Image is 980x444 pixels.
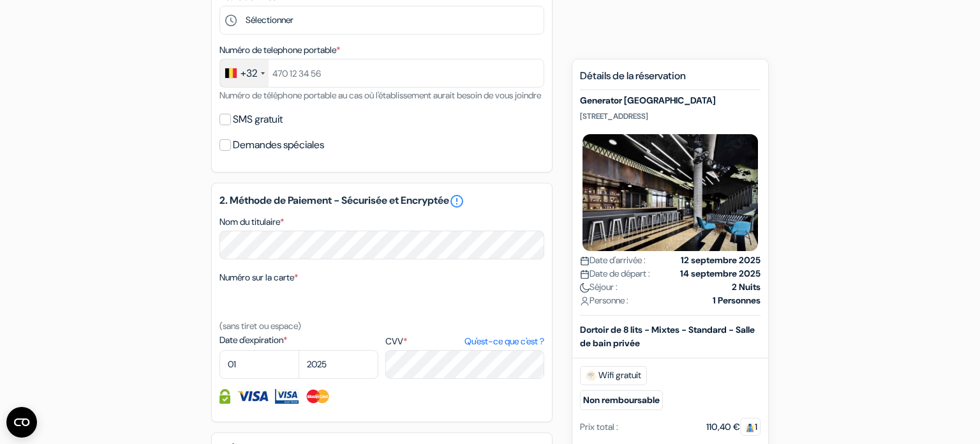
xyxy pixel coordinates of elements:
[580,324,755,349] b: Dortoir de 8 lits - Mixtes - Standard - Salle de bain privée
[580,96,761,107] h5: Generator [GEOGRAPHIC_DATA]
[219,389,230,404] img: Information de carte de crédit entièrement encryptée et sécurisée
[580,280,618,294] span: Séjour :
[233,111,283,128] label: SMS gratuit
[586,371,596,381] img: free_wifi.svg
[219,43,340,57] label: Numéro de telephone portable
[580,254,646,267] span: Date d'arrivée :
[464,335,544,348] a: Qu'est-ce que c'est ?
[580,296,590,306] img: user_icon.svg
[580,294,628,307] span: Personne :
[580,283,590,293] img: moon.svg
[745,423,755,433] img: guest.svg
[449,194,464,209] a: error_outline
[219,194,544,209] h5: 2. Méthode de Paiement - Sécurisée et Encryptée
[740,418,761,436] span: 1
[580,111,761,121] p: [STREET_ADDRESS]
[681,254,761,267] strong: 12 septembre 2025
[305,389,331,404] img: Master Card
[706,420,761,434] div: 110,40 €
[6,407,37,438] button: Open CMP widget
[219,89,541,101] small: Numéro de téléphone portable au cas où l'établissement aurait besoin de vous joindre
[237,389,269,404] img: Visa
[580,270,590,279] img: calendar.svg
[275,389,298,404] img: Visa Electron
[680,267,761,280] strong: 14 septembre 2025
[580,256,590,266] img: calendar.svg
[219,271,298,284] label: Numéro sur la carte
[580,390,663,410] small: Non remboursable
[219,59,544,88] input: 470 12 34 56
[580,70,761,90] h5: Détails de la réservation
[219,215,284,229] label: Nom du titulaire
[580,366,647,385] span: Wifi gratuit
[385,335,544,348] label: CVV
[732,280,761,294] strong: 2 Nuits
[580,420,618,434] div: Prix total :
[219,320,301,332] small: (sans tiret ou espace)
[580,267,650,280] span: Date de départ :
[241,66,257,81] div: +32
[220,59,269,87] div: Belgium (België): +32
[713,294,761,307] strong: 1 Personnes
[219,333,378,347] label: Date d'expiration
[233,136,324,154] label: Demandes spéciales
